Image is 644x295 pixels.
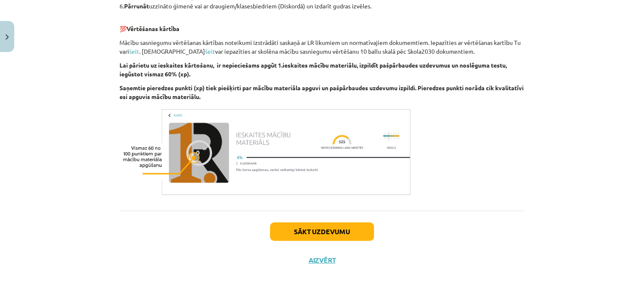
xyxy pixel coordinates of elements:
button: Sākt uzdevumu [270,222,374,241]
b: Pārrunāt [124,2,149,10]
p: Mācību sasniegumu vērtēšanas kārtības noteikumi izstrādāti saskaņā ar LR likumiem un normatīvajie... [119,38,525,56]
b: Vērtēšanas kārtība [127,25,179,32]
b: Saņemtie pieredzes punkti (xp) tiek piešķirti par mācību materiāla apguvi un pašpārbaudes uzdevum... [119,84,524,100]
b: Lai pārietu uz ieskaites kārtošanu, ir nepieciešams apgūt 1.ieskaites mācību materiālu, izpildīt ... [119,61,507,78]
a: šeit [205,47,215,55]
img: icon-close-lesson-0947bae3869378f0d4975bcd49f059093ad1ed9edebbc8119c70593378902aed.svg [5,34,9,40]
button: Aizvērt [306,256,338,264]
a: šeit [129,47,139,55]
p: 💯 [119,16,525,33]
